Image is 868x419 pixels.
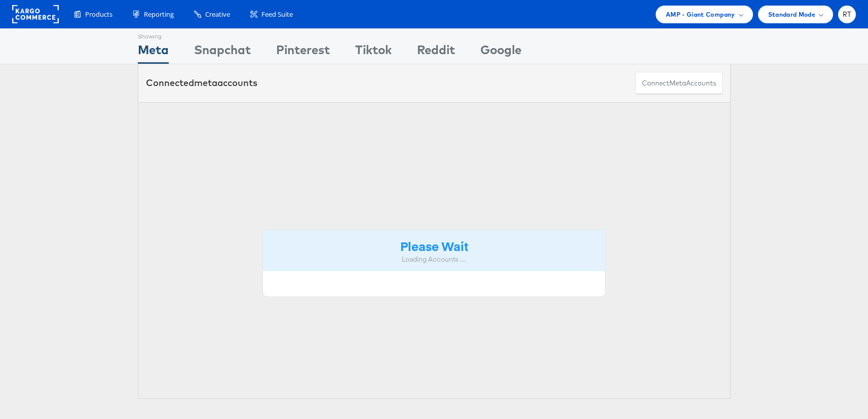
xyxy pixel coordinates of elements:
span: Feed Suite [261,10,293,19]
span: Creative [205,10,230,19]
div: Loading Accounts .... [271,255,598,264]
strong: Please Wait [400,237,468,254]
span: meta [669,78,686,88]
div: Pinterest [276,41,330,64]
span: Products [85,10,112,19]
div: Meta [138,41,169,64]
span: Standard Mode [768,9,815,20]
div: Tiktok [355,41,392,64]
div: Reddit [417,41,455,64]
span: Reporting [144,10,174,19]
button: ConnectmetaAccounts [635,72,723,95]
span: AMP - Giant Company [666,9,735,20]
span: RT [843,11,852,18]
div: Showing [138,29,169,41]
span: meta [194,77,217,89]
div: Google [480,41,521,64]
div: Snapchat [194,41,251,64]
div: Connected accounts [146,76,257,90]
